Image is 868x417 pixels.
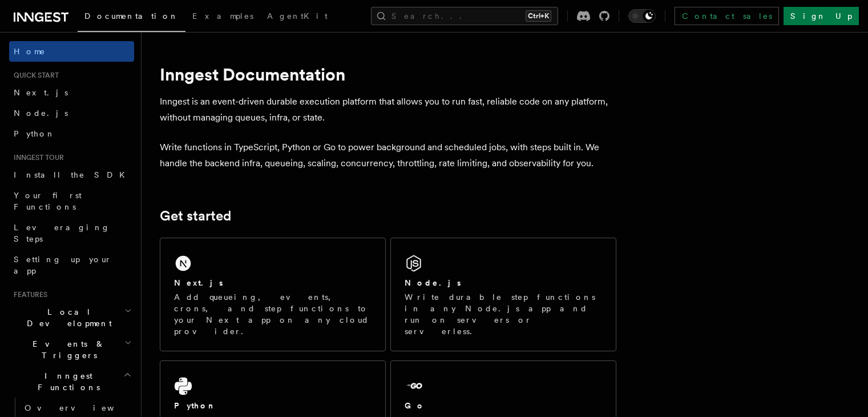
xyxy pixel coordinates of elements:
[784,7,859,25] a: Sign Up
[9,370,123,393] span: Inngest Functions
[405,291,602,337] p: Write durable step functions in any Node.js app and run on servers or serverless.
[9,153,64,162] span: Inngest tour
[9,338,124,361] span: Events & Triggers
[160,64,616,85] h1: Inngest Documentation
[9,249,134,281] a: Setting up your app
[260,3,334,31] a: AgentKit
[390,238,616,351] a: Node.jsWrite durable step functions in any Node.js app and run on servers or serverless.
[14,170,132,179] span: Install the SDK
[14,88,68,97] span: Next.js
[25,403,142,412] span: Overview
[14,109,68,118] span: Node.js
[174,400,216,411] h2: Python
[14,46,46,57] span: Home
[9,302,134,334] button: Local Development
[9,185,134,217] a: Your first Functions
[405,400,425,411] h2: Go
[78,3,185,32] a: Documentation
[675,7,779,25] a: Contact sales
[192,11,253,21] span: Examples
[160,238,386,351] a: Next.jsAdd queueing, events, crons, and step functions to your Next app on any cloud provider.
[9,334,134,366] button: Events & Triggers
[9,366,134,398] button: Inngest Functions
[371,7,558,25] button: Search...Ctrl+K
[9,165,134,185] a: Install the SDK
[174,277,223,288] h2: Next.js
[9,306,124,329] span: Local Development
[14,255,112,275] span: Setting up your app
[14,223,110,243] span: Leveraging Steps
[14,129,55,138] span: Python
[185,3,260,31] a: Examples
[9,123,134,144] a: Python
[174,291,372,337] p: Add queueing, events, crons, and step functions to your Next app on any cloud provider.
[9,71,59,80] span: Quick start
[628,9,656,23] button: Toggle dark mode
[160,208,231,224] a: Get started
[84,11,179,21] span: Documentation
[14,191,82,211] span: Your first Functions
[405,277,461,288] h2: Node.js
[160,139,616,171] p: Write functions in TypeScript, Python or Go to power background and scheduled jobs, with steps bu...
[267,11,328,21] span: AgentKit
[9,290,47,299] span: Features
[9,41,134,62] a: Home
[526,10,551,22] kbd: Ctrl+K
[9,217,134,249] a: Leveraging Steps
[9,103,134,123] a: Node.js
[9,82,134,103] a: Next.js
[160,94,616,126] p: Inngest is an event-driven durable execution platform that allows you to run fast, reliable code ...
